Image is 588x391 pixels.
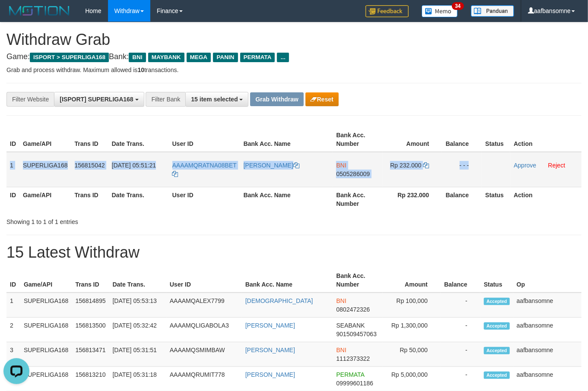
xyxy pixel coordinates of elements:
strong: 10 [137,66,144,73]
span: Rp 232.000 [390,162,421,169]
td: SUPERLIGA168 [20,342,72,367]
th: Rp 232.000 [383,187,442,211]
span: SEABANK [336,322,365,329]
th: Trans ID [71,187,108,211]
td: AAAAMQSMIMBAW [166,342,242,367]
h4: Game: Bank: [6,53,582,61]
span: PERMATA [240,53,275,62]
img: Feedback.jpg [366,5,409,17]
td: - [441,293,480,318]
th: Amount [383,268,441,293]
a: [PERSON_NAME] [244,162,299,169]
th: Trans ID [71,127,108,152]
span: Copy 1112373322 to clipboard [336,355,370,362]
span: ... [277,53,289,62]
td: 156813500 [72,318,109,342]
td: - [441,342,480,367]
td: [DATE] 05:53:13 [109,293,166,318]
th: Action [510,187,582,211]
span: 156815042 [75,162,105,169]
th: ID [6,268,20,293]
span: Copy 0505286009 to clipboard [336,170,370,177]
span: AAAAMQRATNA08BET [172,162,237,169]
h1: 15 Latest Withdraw [6,244,582,261]
td: SUPERLIGA168 [20,318,72,342]
div: Showing 1 to 1 of 1 entries [6,214,238,226]
th: Game/API [19,127,71,152]
td: Rp 50,000 [383,342,441,367]
button: Open LiveChat chat widget [3,3,29,29]
td: 1 [6,152,19,187]
th: Bank Acc. Number [333,268,382,293]
a: Copy 232000 to clipboard [423,162,429,169]
th: Op [513,268,582,293]
span: [ISPORT] SUPERLIGA168 [60,96,133,103]
a: AAAAMQRATNA08BET [172,162,237,177]
img: Button%20Memo.svg [422,5,458,17]
span: Accepted [484,347,510,354]
span: 15 item selected [191,96,238,103]
th: Bank Acc. Number [333,127,383,152]
span: ISPORT > SUPERLIGA168 [30,53,109,62]
th: Bank Acc. Name [242,268,333,293]
th: Balance [442,187,482,211]
td: 2 [6,318,20,342]
img: MOTION_logo.png [6,4,72,17]
th: Bank Acc. Name [240,187,333,211]
span: Copy 0802472326 to clipboard [336,306,370,313]
a: Reject [548,162,566,169]
th: Date Trans. [108,187,169,211]
img: panduan.png [471,5,514,17]
th: User ID [169,187,240,211]
a: [PERSON_NAME] [245,322,295,329]
th: User ID [169,127,240,152]
p: Grab and process withdraw. Maximum allowed is transactions. [6,66,582,74]
th: Trans ID [72,268,109,293]
th: ID [6,187,19,211]
span: MAYBANK [148,53,184,62]
td: AAAAMQALEX7799 [166,293,242,318]
td: aafbansomne [513,342,582,367]
td: - [441,318,480,342]
td: AAAAMQLIGABOLA3 [166,318,242,342]
td: 156814895 [72,293,109,318]
span: Accepted [484,322,510,330]
td: 1 [6,293,20,318]
th: Status [482,127,510,152]
a: [DEMOGRAPHIC_DATA] [245,297,313,304]
td: [DATE] 05:31:51 [109,342,166,367]
td: - - - [442,152,482,187]
th: Date Trans. [108,127,169,152]
button: Reset [305,92,339,106]
th: Game/API [20,268,72,293]
th: Bank Acc. Name [240,127,333,152]
th: Bank Acc. Number [333,187,383,211]
th: ID [6,127,19,152]
th: Date Trans. [109,268,166,293]
th: Status [482,187,510,211]
div: Filter Bank [146,92,185,107]
a: Approve [514,162,536,169]
div: Filter Website [6,92,54,107]
button: [ISPORT] SUPERLIGA168 [54,92,144,107]
th: Balance [441,268,480,293]
span: Accepted [484,372,510,379]
h1: Withdraw Grab [6,31,582,48]
th: Action [510,127,582,152]
span: MEGA [187,53,211,62]
th: Balance [442,127,482,152]
td: aafbansomne [513,318,582,342]
span: Accepted [484,298,510,305]
td: 156813471 [72,342,109,367]
td: Rp 1,300,000 [383,318,441,342]
button: Grab Withdraw [250,92,303,106]
span: PERMATA [336,371,364,378]
td: 3 [6,342,20,367]
td: SUPERLIGA168 [19,152,71,187]
span: Copy 09999601186 to clipboard [336,380,373,387]
th: User ID [166,268,242,293]
span: BNI [336,347,346,353]
span: Copy 901509457063 to clipboard [336,331,376,337]
span: BNI [129,53,146,62]
span: 34 [452,2,464,10]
